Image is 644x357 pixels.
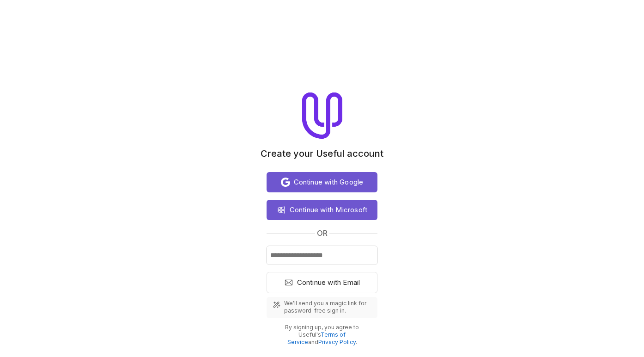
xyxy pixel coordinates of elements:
input: Email [267,246,377,265]
span: Continue with Google [294,177,364,188]
span: We'll send you a magic link for password-free sign in. [284,300,372,314]
h1: Create your Useful account [261,148,383,159]
span: Continue with Microsoft [290,204,368,215]
button: Continue with Google [267,172,377,192]
a: Privacy Policy [318,339,356,345]
button: Continue with Microsoft [267,200,377,220]
span: or [317,228,328,239]
a: Terms of Service [287,331,346,345]
p: By signing up, you agree to Useful's and . [274,324,370,346]
span: Continue with Email [297,277,360,288]
button: Continue with Email [267,272,377,293]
